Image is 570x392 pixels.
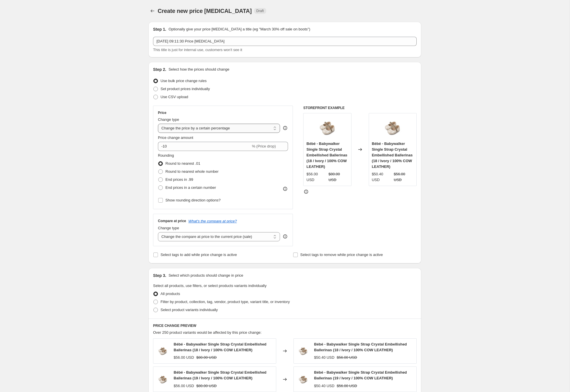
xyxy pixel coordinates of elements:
input: 30% off holiday sale [153,37,417,46]
span: Use CSV upload [161,95,188,99]
span: Change type [158,226,179,230]
span: Create new price [MEDICAL_DATA] [158,8,252,14]
img: 2545-IVORY-BABYWALKER-SHOES_bc8a27d0-4274-46a3-9b36-286a93829d26_80x.jpg [381,116,404,139]
div: $56.00 USD [306,171,326,183]
strike: $80.00 USD [329,171,348,183]
button: What's the compare at price? [188,219,237,223]
div: help [282,234,288,239]
button: Price change jobs [148,7,156,15]
span: Select product variants individually [161,308,218,312]
span: Show rounding direction options? [165,198,221,202]
span: Use bulk price change rules [161,79,206,83]
span: End prices in .99 [165,177,193,182]
span: Bébé - Babywalker Single Strap Crystal Embellished Ballerinas (18 / Ivory / 100% COW LEATHER) [372,141,413,169]
span: All products [161,292,180,296]
p: Select how the prices should change [169,67,229,72]
h3: Compare at price [158,219,186,223]
h3: Price [158,110,166,115]
span: Bébé - Babywalker Single Strap Crystal Embellished Ballerinas (18 / Ivory / 100% COW LEATHER) [314,342,407,352]
h6: PRICE CHANGE PREVIEW [153,323,417,328]
h2: Step 1. [153,26,166,32]
span: End prices in a certain number [165,185,216,190]
img: 2545-IVORY-BABYWALKER-SHOES_bc8a27d0-4274-46a3-9b36-286a93829d26_80x.jpg [316,116,339,139]
div: $50.40 USD [314,383,335,389]
strike: $56.00 USD [394,171,414,183]
span: Bébé - Babywalker Single Strap Crystal Embellished Ballerinas (19 / Ivory / 100% COW LEATHER) [314,370,407,380]
span: Bébé - Babywalker Single Strap Crystal Embellished Ballerinas (19 / Ivory / 100% COW LEATHER) [174,370,266,380]
div: help [282,125,288,131]
span: Change type [158,117,179,122]
h2: Step 3. [153,273,166,278]
span: Select tags to add while price change is active [161,253,237,257]
span: % (Price drop) [252,144,276,148]
p: Select which products should change in price [169,273,243,278]
strike: $80.00 USD [196,355,217,360]
span: This title is just for internal use, customers won't see it [153,48,242,52]
span: Bébé - Babywalker Single Strap Crystal Embellished Ballerinas (18 / Ivory / 100% COW LEATHER) [306,141,347,169]
span: Select all products, use filters, or select products variants individually [153,284,266,288]
img: 2545-IVORY-BABYWALKER-SHOES_bc8a27d0-4274-46a3-9b36-286a93829d26_80x.jpg [156,342,169,360]
strike: $56.00 USD [337,383,357,389]
span: Set product prices individually [161,87,210,91]
span: Select tags to remove while price change is active [300,253,383,257]
h6: STOREFRONT EXAMPLE [303,106,417,110]
p: Optionally give your price [MEDICAL_DATA] a title (eg "March 30% off sale on boots") [169,26,310,32]
input: -15 [158,142,251,151]
img: 2545-IVORY-BABYWALKER-SHOES_bc8a27d0-4274-46a3-9b36-286a93829d26_80x.jpg [297,342,310,360]
span: Price change amount [158,135,193,140]
span: Bébé - Babywalker Single Strap Crystal Embellished Ballerinas (18 / Ivory / 100% COW LEATHER) [174,342,266,352]
span: Filter by product, collection, tag, vendor, product type, variant title, or inventory [161,300,290,304]
div: $50.40 USD [314,355,335,360]
img: 2545-IVORY-BABYWALKER-SHOES_bc8a27d0-4274-46a3-9b36-286a93829d26_80x.jpg [297,371,310,388]
strike: $80.00 USD [196,383,217,389]
div: $56.00 USD [174,383,194,389]
span: Over 250 product variants would be affected by this price change: [153,330,262,335]
div: $50.40 USD [372,171,392,183]
span: Round to nearest .01 [165,161,200,166]
h2: Step 2. [153,67,166,72]
span: Rounding [158,153,174,158]
strike: $56.00 USD [337,355,357,360]
span: Draft [256,9,264,13]
img: 2545-IVORY-BABYWALKER-SHOES_bc8a27d0-4274-46a3-9b36-286a93829d26_80x.jpg [156,371,169,388]
span: Round to nearest whole number [165,169,219,174]
div: $56.00 USD [174,355,194,360]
